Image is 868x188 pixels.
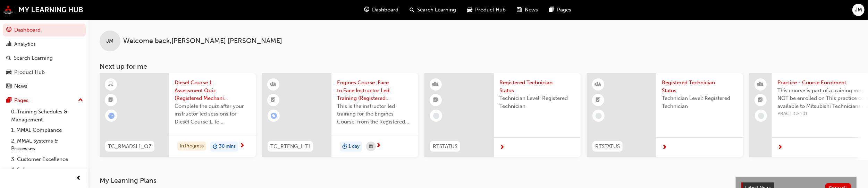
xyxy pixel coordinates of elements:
[557,6,572,14] span: Pages
[271,96,276,105] span: booktick-icon
[3,66,86,79] a: Product Hub
[758,96,763,105] span: booktick-icon
[342,142,347,151] span: duration-icon
[175,102,250,126] span: Complete the quiz after your instructor led sessions for Diesel Course 1, to demonstrate you have...
[14,54,53,62] div: Search Learning
[3,5,83,14] img: mmal
[109,96,113,105] span: booktick-icon
[662,145,667,151] span: next-icon
[262,73,418,157] a: TC_RTENG_ILT1Engines Course: Face to Face Instructor Led Training (Registered Technician Program)...
[855,6,862,14] span: JM
[337,79,413,102] span: Engines Course: Face to Face Instructor Led Training (Registered Technician Program)
[475,6,506,14] span: Product Hub
[418,6,456,14] span: Search Learning
[177,142,206,151] div: In Progress
[108,113,115,119] span: learningRecordVerb_ATTEMPT-icon
[89,62,868,70] h3: Next up for me
[433,96,438,105] span: booktick-icon
[404,3,462,17] a: search-iconSearch Learning
[100,73,256,157] a: TC_RMADSL1_QZDiesel Course 1: Assessment Quiz (Registered Mechanic Advanced)Complete the quiz aft...
[364,6,370,14] span: guage-icon
[3,52,86,65] a: Search Learning
[6,41,11,48] span: chart-icon
[6,55,11,61] span: search-icon
[662,94,738,110] span: Technician Level: Registered Technician
[433,143,457,151] span: RTSTATUS
[108,143,152,151] span: TC_RMADSL1_QZ
[271,80,276,89] span: learningResourceType_INSTRUCTOR_LED-icon
[587,73,743,157] a: RTSTATUSRegistered Technician StatusTechnician Level: Registered Technician
[467,6,473,14] span: car-icon
[100,177,724,185] h3: My Learning Plans
[348,143,360,151] span: 1 day
[107,37,114,45] span: JM
[123,37,282,45] span: Welcome back , [PERSON_NAME] [PERSON_NAME]
[6,97,11,104] span: pages-icon
[777,145,783,151] span: next-icon
[596,80,601,89] span: learningResourceType_INSTRUCTOR_LED-icon
[3,94,86,107] button: Pages
[14,82,27,90] div: News
[596,113,602,119] span: learningRecordVerb_NONE-icon
[372,6,399,14] span: Dashboard
[78,96,83,105] span: up-icon
[595,143,620,151] span: RTSTATUS
[270,143,310,151] span: TC_RTENG_ILT1
[359,3,404,17] a: guage-iconDashboard
[8,136,86,154] a: 2. MMAL Systems & Processes
[549,6,555,14] span: pages-icon
[499,79,575,94] span: Registered Technician Status
[376,143,381,149] span: next-icon
[8,125,86,136] a: 1. MMAL Compliance
[499,145,505,151] span: next-icon
[6,27,11,33] span: guage-icon
[596,96,601,105] span: booktick-icon
[3,80,86,93] a: News
[14,40,36,48] div: Analytics
[525,6,538,14] span: News
[3,24,86,36] a: Dashboard
[8,154,86,165] a: 3. Customer Excellence
[175,79,250,102] span: Diesel Course 1: Assessment Quiz (Registered Mechanic Advanced)
[6,83,11,89] span: news-icon
[14,96,28,104] div: Pages
[499,94,575,110] span: Technician Level: Registered Technician
[758,113,764,119] span: learningRecordVerb_NONE-icon
[271,113,277,119] span: learningRecordVerb_ENROLL-icon
[369,142,373,151] span: calendar-icon
[758,80,763,89] span: people-icon
[410,6,415,14] span: search-icon
[337,102,413,126] span: This is the instructor led training for the Engines Course, from the Registered Technician Program.
[6,69,11,76] span: car-icon
[219,143,236,151] span: 30 mins
[517,6,522,14] span: news-icon
[462,3,512,17] a: car-iconProduct Hub
[512,3,544,17] a: news-iconNews
[109,80,113,89] span: learningResourceType_ELEARNING-icon
[213,142,218,151] span: duration-icon
[8,164,86,175] a: 4. Sales
[433,80,438,89] span: learningResourceType_INSTRUCTOR_LED-icon
[8,106,86,125] a: 0. Training Schedules & Management
[3,22,86,94] button: DashboardAnalyticsSearch LearningProduct HubNews
[14,68,45,76] div: Product Hub
[76,174,82,183] span: prev-icon
[852,4,865,16] button: JM
[3,38,86,51] a: Analytics
[433,113,439,119] span: learningRecordVerb_NONE-icon
[662,79,738,94] span: Registered Technician Status
[239,143,245,149] span: next-icon
[424,73,581,157] a: RTSTATUSRegistered Technician StatusTechnician Level: Registered Technician
[544,3,577,17] a: pages-iconPages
